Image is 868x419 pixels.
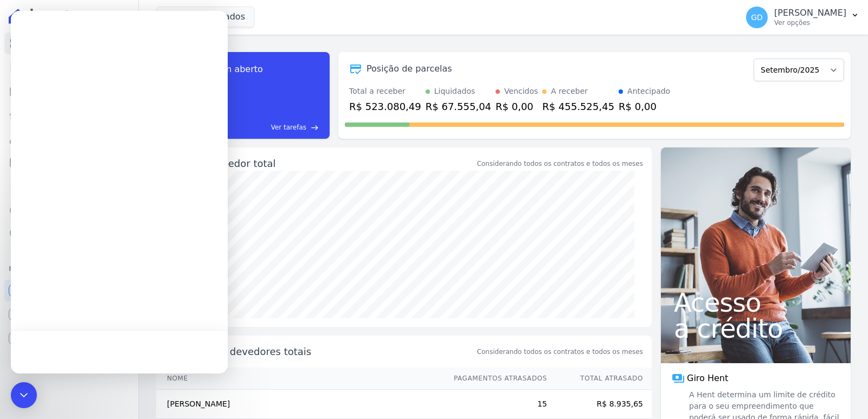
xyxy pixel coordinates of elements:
div: R$ 0,00 [496,99,538,114]
div: Considerando todos os contratos e todos os meses [477,159,643,169]
p: [PERSON_NAME] [774,8,846,18]
span: Ver tarefas [271,123,306,132]
div: Antecipado [627,86,670,97]
div: Vencidos [504,86,538,97]
div: Posição de parcelas [367,62,452,75]
th: Pagamentos Atrasados [443,368,548,390]
a: Lotes [4,104,134,126]
td: 15 [443,390,548,419]
div: Saldo devedor total [180,156,475,171]
div: R$ 67.555,04 [426,99,491,114]
span: a crédito [674,315,838,341]
td: [PERSON_NAME] [156,390,443,419]
div: Open Intercom Messenger [11,382,37,408]
a: Negativação [4,223,134,245]
a: Visão Geral [4,33,134,54]
span: east [311,124,319,132]
th: Total Atrasado [548,368,652,390]
a: Clientes [4,128,134,150]
td: R$ 8.935,65 [548,390,652,419]
a: Minha Carteira [4,152,134,173]
div: Plataformas [9,262,130,275]
a: Conta Hent [4,304,134,325]
a: Parcelas [4,80,134,102]
div: A receber [551,86,588,97]
a: Transferências [4,176,134,197]
span: Considerando todos os contratos e todos os meses [477,347,643,357]
div: R$ 455.525,45 [542,99,614,114]
a: Contratos [4,56,134,78]
span: Principais devedores totais [180,344,475,359]
p: Ver opções [774,18,846,27]
span: Acesso [674,289,838,315]
div: R$ 0,00 [619,99,670,114]
div: Total a receber [349,86,421,97]
a: Ver tarefas east [196,123,319,132]
button: 4 selecionados [156,7,254,27]
button: GD [PERSON_NAME] Ver opções [737,2,868,33]
div: R$ 523.080,49 [349,99,421,114]
a: Recebíveis [4,280,134,301]
th: Nome [156,368,443,390]
a: Crédito [4,199,134,221]
span: Giro Hent [687,372,728,385]
span: GD [751,14,763,21]
div: Liquidados [434,86,475,97]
